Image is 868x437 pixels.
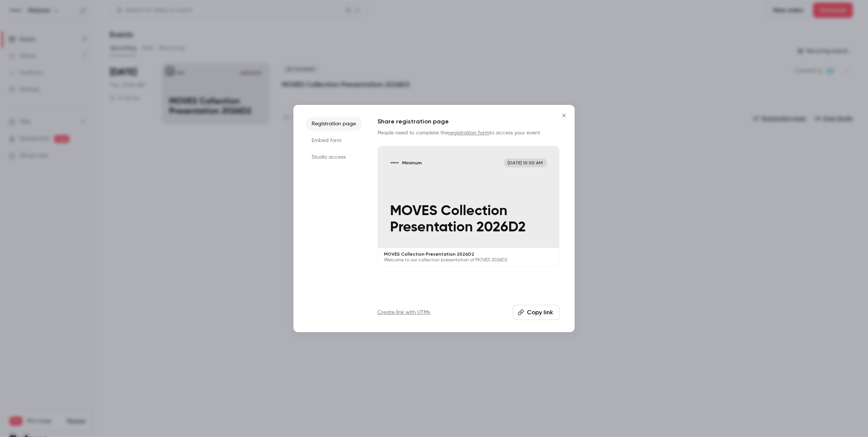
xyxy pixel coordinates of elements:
[378,129,559,137] p: People need to complete the to access your event
[378,146,559,267] a: MOVES Collection Presentation 2026D2 Minimum[DATE] 10:00 AMMOVES Collection Presentation 2026D2MO...
[513,305,559,320] button: Copy link
[390,158,399,167] img: MOVES Collection Presentation 2026D2
[556,108,572,123] button: Close
[378,117,559,126] h1: Share registration page
[306,150,362,164] li: Studio access
[402,160,422,166] p: Minimum
[306,134,362,147] li: Embed form
[504,158,547,167] span: [DATE] 10:00 AM
[390,203,547,236] p: MOVES Collection Presentation 2026D2
[448,130,489,136] a: registration form
[306,117,362,131] li: Registration page
[384,251,553,257] p: MOVES Collection Presentation 2026D2
[378,309,430,316] a: Create link with UTMs
[384,257,553,263] p: Welcome to our collection presentation of MOVES 2026D2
